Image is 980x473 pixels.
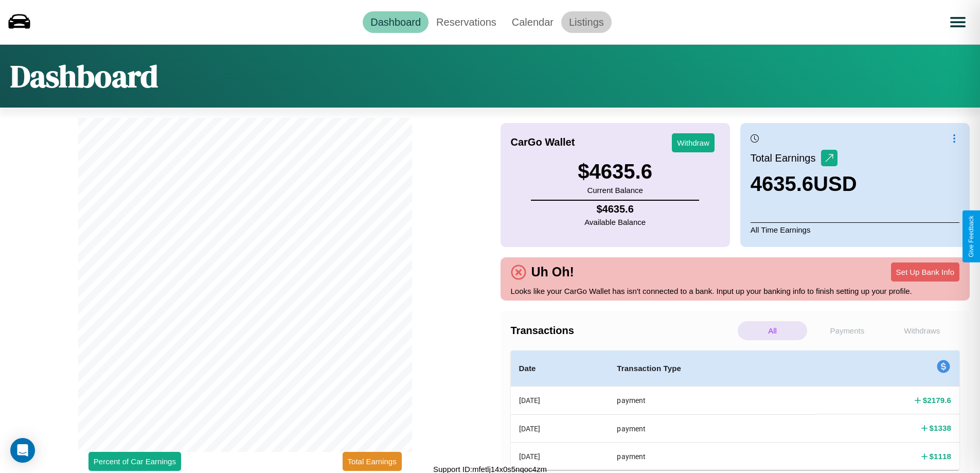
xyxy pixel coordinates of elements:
h3: $ 4635.6 [578,160,652,183]
button: Withdraw [672,133,715,152]
h4: $ 2179.6 [923,395,951,406]
p: Withdraws [887,321,957,340]
p: Payments [812,321,882,340]
div: Open Intercom Messenger [10,438,35,463]
a: Listings [561,11,612,33]
p: Available Balance [584,215,646,229]
h4: Date [519,362,601,375]
a: Reservations [429,11,504,33]
h4: $ 1118 [930,451,951,462]
button: Total Earnings [343,452,402,471]
h4: $ 1338 [930,423,951,433]
th: payment [609,443,817,470]
th: [DATE] [511,387,609,415]
h4: Transaction Type [617,362,809,375]
div: Give Feedback [968,216,975,257]
button: Open menu [943,8,972,37]
p: Total Earnings [751,149,821,167]
p: Current Balance [578,183,652,197]
h4: Uh Oh! [526,265,579,279]
a: Dashboard [363,11,429,33]
th: payment [609,414,817,442]
h1: Dashboard [10,55,158,97]
th: [DATE] [511,414,609,442]
button: Percent of Car Earnings [88,452,181,471]
th: [DATE] [511,443,609,470]
h3: 4635.6 USD [751,172,857,196]
a: Calendar [504,11,561,33]
h4: CarGo Wallet [511,136,575,148]
table: simple table [511,351,960,470]
th: payment [609,387,817,415]
h4: Transactions [511,325,735,337]
p: All [738,321,807,340]
button: Set Up Bank Info [891,262,959,282]
p: Looks like your CarGo Wallet has isn't connected to a bank. Input up your banking info to finish ... [511,284,960,298]
p: All Time Earnings [751,222,959,237]
h4: $ 4635.6 [584,203,646,215]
